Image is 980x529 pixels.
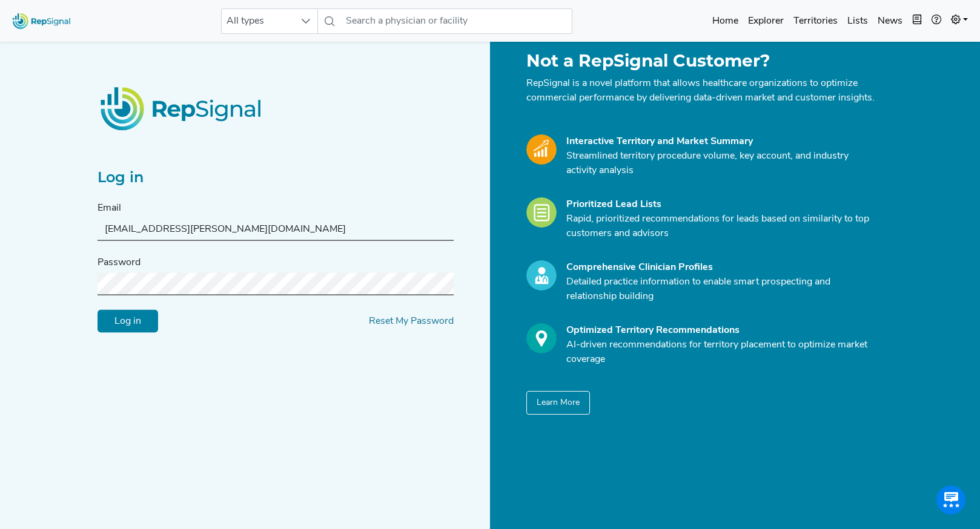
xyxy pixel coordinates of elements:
[843,9,873,33] a: Lists
[341,8,572,34] input: Search a physician or facility
[526,76,875,105] p: RepSignal is a novel platform that allows healthcare organizations to optimize commercial perform...
[707,9,743,33] a: Home
[526,197,557,228] img: Leads_Icon.28e8c528.svg
[566,323,875,338] div: Optimized Territory Recommendations
[566,197,875,212] div: Prioritized Lead Lists
[98,255,141,270] label: Password
[566,260,875,275] div: Comprehensive Clinician Profiles
[566,338,875,367] p: AI-driven recommendations for territory placement to optimize market coverage
[789,9,843,33] a: Territories
[526,260,557,291] img: Profile_Icon.739e2aba.svg
[98,201,121,215] label: Email
[98,310,158,333] input: Log in
[222,9,294,33] span: All types
[526,323,557,353] img: Optimize_Icon.261f85db.svg
[526,391,590,415] button: Learn More
[566,275,875,304] p: Detailed practice information to enable smart prospecting and relationship building
[566,149,875,178] p: Streamlined territory procedure volume, key account, and industry activity analysis
[98,169,454,186] h2: Log in
[526,134,557,165] img: Market_Icon.a700a4ad.svg
[85,72,278,145] img: RepSignalLogo.20539ed3.png
[566,134,875,149] div: Interactive Territory and Market Summary
[743,9,789,33] a: Explorer
[907,9,927,33] button: Intel Book
[873,9,907,33] a: News
[566,212,875,241] p: Rapid, prioritized recommendations for leads based on similarity to top customers and advisors
[369,317,454,326] a: Reset My Password
[526,51,875,71] h1: Not a RepSignal Customer?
